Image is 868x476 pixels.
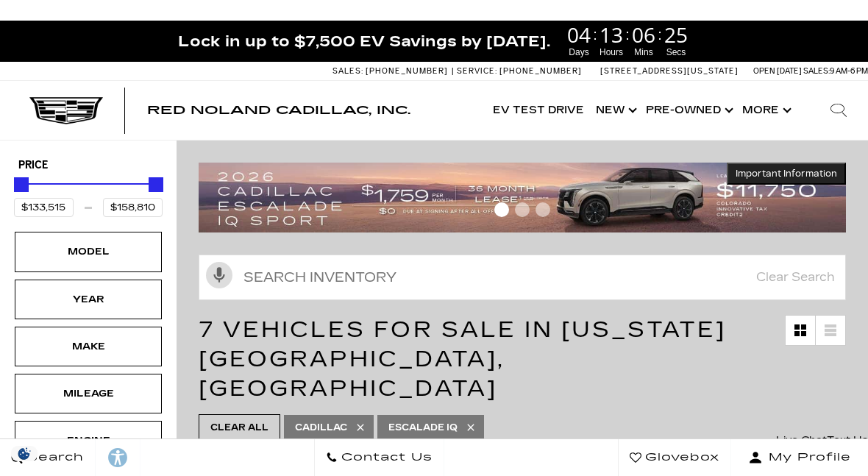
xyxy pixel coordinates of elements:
a: Contact Us [314,439,444,476]
span: Go to slide 3 [536,202,550,217]
span: : [593,24,597,46]
span: Red Noland Cadillac, Inc. [147,103,410,117]
span: [PHONE_NUMBER] [366,66,448,76]
span: 9 AM-6 PM [830,66,868,76]
img: Opt-Out Icon [7,446,41,461]
span: Open [DATE] [753,66,802,76]
a: Glovebox [618,439,731,476]
div: MakeMake [15,327,162,366]
span: Cadillac [295,419,347,437]
span: Hours [597,46,625,59]
span: Escalade IQ [388,419,458,437]
img: Cadillac Dark Logo with Cadillac White Text [29,97,103,125]
h5: Price [18,159,158,172]
a: Text Us [827,430,868,451]
div: YearYear [15,280,162,319]
span: Secs [662,46,690,59]
a: New [590,81,640,140]
input: Search Inventory [199,255,846,300]
a: Pre-Owned [640,81,736,140]
input: Maximum [103,198,163,217]
input: Minimum [14,198,74,217]
span: Important Information [736,168,837,180]
a: EV Test Drive [487,81,590,140]
span: 04 [565,24,593,45]
a: Red Noland Cadillac, Inc. [147,104,410,116]
span: Go to slide 1 [494,202,509,217]
span: My Profile [763,447,851,468]
img: 2509-September-FOM-Escalade-IQ-Lease9 [199,163,846,232]
div: Model [51,244,125,260]
span: Text Us [827,434,868,447]
span: Lock in up to $7,500 EV Savings by [DATE]. [178,32,550,51]
a: Close [843,28,861,46]
div: Mileage [51,386,125,402]
span: 25 [662,24,690,45]
button: More [736,81,794,140]
span: Glovebox [641,447,719,468]
span: Days [565,46,593,59]
span: Mins [630,46,658,59]
span: Service: [457,66,497,76]
div: Engine [51,433,125,449]
div: ModelModel [15,232,162,271]
span: Clear All [210,419,268,437]
span: Go to slide 2 [515,202,530,217]
div: Maximum Price [149,177,163,192]
span: 06 [630,24,658,45]
button: Open user profile menu [731,439,868,476]
div: Price [14,172,163,217]
div: Year [51,291,125,308]
span: Contact Us [338,447,433,468]
span: Sales: [803,66,830,76]
button: Important Information [727,163,846,185]
section: Click to Open Cookie Consent Modal [7,446,41,461]
span: : [658,24,662,46]
span: Live Chat [776,434,827,447]
div: MileageMileage [15,374,162,413]
span: Search [23,447,84,468]
div: Make [51,338,125,355]
span: : [625,24,630,46]
svg: Click to toggle on voice search [206,262,232,288]
span: [PHONE_NUMBER] [499,66,582,76]
span: 7 Vehicles for Sale in [US_STATE][GEOGRAPHIC_DATA], [GEOGRAPHIC_DATA] [199,316,726,402]
a: Live Chat [776,430,827,451]
a: Service: [PHONE_NUMBER] [452,67,586,75]
a: [STREET_ADDRESS][US_STATE] [600,66,739,76]
div: Minimum Price [14,177,29,192]
div: EngineEngine [15,421,162,461]
a: Sales: [PHONE_NUMBER] [332,67,452,75]
span: Sales: [332,66,363,76]
span: 13 [597,24,625,45]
